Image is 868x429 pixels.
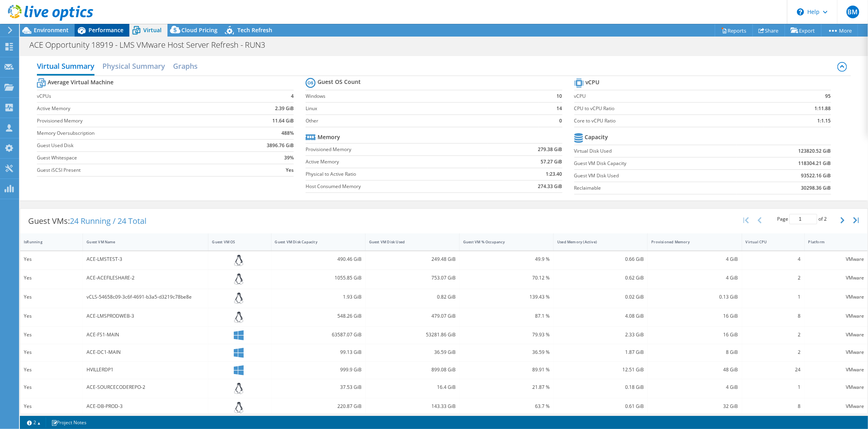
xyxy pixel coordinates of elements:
[651,383,738,392] div: 4 GiB
[715,24,753,37] a: Reports
[24,293,79,301] div: Yes
[237,26,272,34] span: Tech Refresh
[212,239,258,245] div: Guest VM OS
[20,209,154,233] div: Guest VMs:
[560,117,562,125] b: 0
[87,365,204,374] div: HVILLERDP1
[785,24,822,37] a: Export
[808,330,864,339] div: VMware
[102,58,165,74] h2: Physical Summary
[87,383,204,392] div: ACE-SOURCECODEREPO-2
[746,293,801,301] div: 1
[826,92,831,100] b: 95
[463,255,550,264] div: 49.9 %
[574,105,764,113] label: CPU to vCPU Ratio
[808,365,864,374] div: VMware
[808,274,864,282] div: VMware
[306,117,539,125] label: Other
[26,41,277,49] h1: ACE Opportunity 18919 - LMS VMware Host Server Refresh - RUN3
[369,348,456,357] div: 36.59 GiB
[24,365,79,374] div: Yes
[746,402,801,411] div: 8
[557,330,644,339] div: 2.33 GiB
[143,26,162,34] span: Virtual
[538,146,562,153] b: 279.38 GiB
[87,293,204,301] div: vCLS-54658c09-3c6f-4691-b3a5-d3219c78be8e
[777,214,827,224] span: Page of
[808,293,864,301] div: VMware
[557,293,644,301] div: 0.02 GiB
[24,402,79,411] div: Yes
[87,274,204,282] div: ACE-ACEFILESHARE-2
[275,105,294,113] b: 2.39 GiB
[574,92,764,100] label: vCPU
[173,58,198,74] h2: Graphs
[275,239,352,245] div: Guest VM Disk Capacity
[557,255,644,264] div: 0.66 GiB
[651,402,738,411] div: 32 GiB
[24,330,79,339] div: Yes
[275,402,362,411] div: 220.87 GiB
[557,92,562,100] b: 10
[306,105,539,113] label: Linux
[538,182,562,190] b: 274.33 GiB
[463,312,550,320] div: 87.1 %
[799,147,831,155] b: 123820.52 GiB
[789,214,817,224] input: jump to page
[306,182,488,190] label: Host Consumed Memory
[557,383,644,392] div: 0.18 GiB
[24,239,69,245] div: IsRunning
[306,92,539,100] label: Windows
[808,383,864,392] div: VMware
[275,365,362,374] div: 999.9 GiB
[70,215,146,226] span: 24 Running / 24 Total
[651,239,728,245] div: Provisioned Memory
[574,147,737,155] label: Virtual Disk Used
[574,172,737,180] label: Guest VM Disk Used
[369,293,456,301] div: 0.82 GiB
[281,129,294,137] b: 488%
[37,166,227,174] label: Guest iSCSI Present
[557,365,644,374] div: 12.51 GiB
[585,133,608,141] b: Capacity
[801,184,831,192] b: 30298.36 GiB
[275,293,362,301] div: 1.93 GiB
[369,402,456,411] div: 143.33 GiB
[808,255,864,264] div: VMware
[369,255,456,264] div: 249.48 GiB
[46,417,92,427] a: Project Notes
[557,402,644,411] div: 0.61 GiB
[557,312,644,320] div: 4.08 GiB
[463,239,540,245] div: Guest VM % Occupancy
[651,365,738,374] div: 48 GiB
[463,365,550,374] div: 89.91 %
[463,274,550,282] div: 70.12 %
[546,170,562,178] b: 1:23.40
[37,142,227,149] label: Guest Used Disk
[746,255,801,264] div: 4
[275,255,362,264] div: 490.46 GiB
[306,170,488,178] label: Physical to Active Ratio
[746,383,801,392] div: 1
[651,348,738,357] div: 8 GiB
[651,293,738,301] div: 0.13 GiB
[306,158,488,166] label: Active Memory
[463,348,550,357] div: 36.59 %
[275,312,362,320] div: 548.26 GiB
[821,24,858,37] a: More
[808,348,864,357] div: VMware
[275,274,362,282] div: 1055.85 GiB
[275,383,362,392] div: 37.53 GiB
[37,154,227,162] label: Guest Whitespace
[557,239,634,245] div: Used Memory (Active)
[651,255,738,264] div: 4 GiB
[651,312,738,320] div: 16 GiB
[574,117,764,125] label: Core to vCPU Ratio
[574,159,737,167] label: Guest VM Disk Capacity
[651,330,738,339] div: 16 GiB
[746,348,801,357] div: 2
[87,312,204,320] div: ACE-LMSPRODWEB-3
[746,330,801,339] div: 2
[463,293,550,301] div: 139.43 %
[808,312,864,320] div: VMware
